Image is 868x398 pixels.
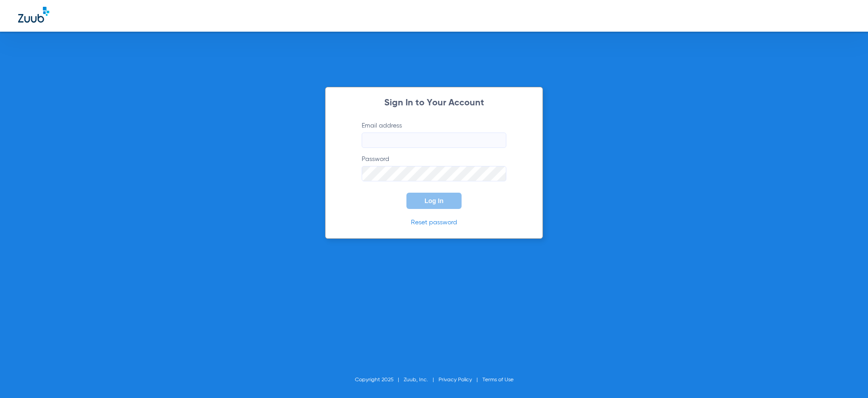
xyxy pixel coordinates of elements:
[348,99,520,108] h2: Sign In to Your Account
[482,377,514,383] a: Terms of Use
[439,377,472,383] a: Privacy Policy
[362,121,506,148] label: Email address
[406,193,462,209] button: Log In
[425,197,443,204] span: Log In
[362,133,506,148] input: Email address
[404,375,439,384] li: Zuub, Inc.
[355,375,404,384] li: Copyright 2025
[362,155,506,181] label: Password
[18,7,49,23] img: Zuub Logo
[411,219,457,226] a: Reset password
[362,166,506,181] input: Password
[823,355,868,398] iframe: Chat Widget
